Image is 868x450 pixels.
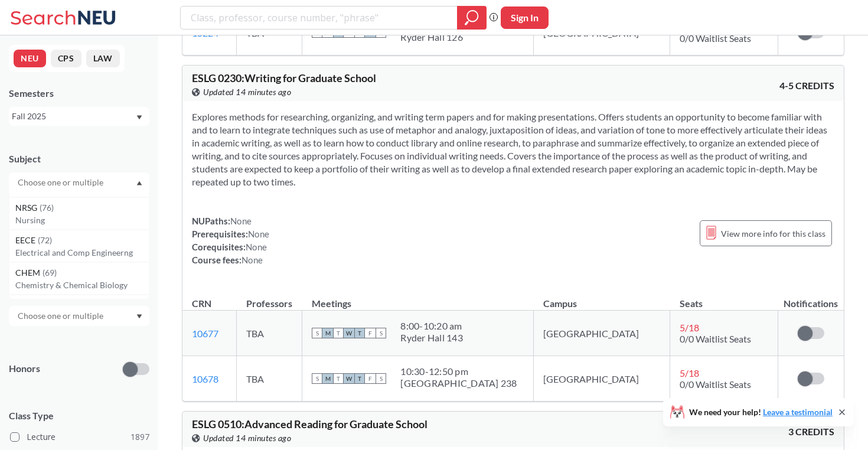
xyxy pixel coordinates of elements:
span: Updated 14 minutes ago [203,432,291,445]
span: 5 / 18 [680,367,699,379]
div: Subject [9,152,149,165]
span: T [354,373,365,384]
a: 10677 [192,328,218,339]
span: S [376,373,386,384]
td: TBA [237,356,302,402]
div: Ryder Hall 126 [400,31,463,43]
span: None [230,216,252,226]
span: T [333,373,344,384]
div: Dropdown arrow [9,306,149,326]
span: ( 69 ) [43,268,57,278]
div: 8:00 - 10:20 am [400,320,463,332]
div: magnifying glass [457,6,487,30]
div: Fall 2025 [12,110,135,123]
input: Choose one or multiple [12,309,111,323]
div: Ryder Hall 143 [400,332,463,344]
span: 5 / 18 [680,322,699,333]
a: Leave a testimonial [763,407,833,417]
span: 0/0 Waitlist Seats [680,32,751,44]
th: Campus [534,285,670,311]
a: 10678 [192,373,218,384]
span: CHEM [15,266,43,279]
p: Nursing [15,214,149,226]
svg: Dropdown arrow [136,314,142,319]
span: Updated 14 minutes ago [203,86,291,99]
button: Sign In [501,6,549,29]
span: M [322,373,333,384]
span: ( 72 ) [38,235,52,245]
span: F [365,328,376,338]
div: [GEOGRAPHIC_DATA] 238 [400,377,517,389]
td: [GEOGRAPHIC_DATA] [534,356,670,402]
button: CPS [51,50,81,67]
input: Class, professor, course number, "phrase" [190,8,449,28]
td: [GEOGRAPHIC_DATA] [534,311,670,356]
span: 1897 [130,431,149,444]
td: TBA [237,311,302,356]
span: S [312,328,322,338]
span: S [312,373,322,384]
span: NRSG [15,201,40,214]
span: We need your help! [689,408,833,416]
th: Meetings [302,285,534,311]
span: 3 CREDITS [788,425,834,438]
span: W [344,328,354,338]
div: CRN [192,297,211,310]
span: T [333,328,344,338]
span: S [376,328,386,338]
span: 0/0 Waitlist Seats [680,379,751,390]
label: Lecture [10,429,149,445]
section: Explores methods for researching, organizing, and writing term papers and for making presentation... [192,110,834,188]
span: W [344,373,354,384]
div: Fall 2025Dropdown arrow [9,107,149,126]
p: Electrical and Comp Engineerng [15,247,149,259]
button: NEU [14,50,46,67]
svg: magnifying glass [465,9,479,26]
span: LAW [15,299,35,312]
p: Honors [9,362,40,376]
span: None [248,229,269,239]
button: LAW [86,50,120,67]
th: Professors [237,285,302,311]
span: M [322,328,333,338]
span: None [242,255,263,265]
div: Dropdown arrowCS(114)Computer ScienceNRSG(76)NursingEECE(72)Electrical and Comp EngineerngCHEM(69... [9,172,149,193]
span: 4-5 CREDITS [779,79,834,92]
span: T [354,328,365,338]
span: Class Type [9,409,149,422]
a: 15224 [192,27,218,38]
div: 10:30 - 12:50 pm [400,366,517,377]
span: F [365,373,376,384]
span: EECE [15,234,38,247]
span: ESLG 0230 : Writing for Graduate School [192,71,376,84]
p: Chemistry & Chemical Biology [15,279,149,291]
svg: Dropdown arrow [136,181,142,185]
div: Semesters [9,87,149,100]
span: ( 76 ) [40,203,54,213]
span: ESLG 0510 : Advanced Reading for Graduate School [192,418,428,431]
input: Choose one or multiple [12,175,111,190]
svg: Dropdown arrow [136,115,142,120]
span: View more info for this class [721,226,825,241]
span: 0/0 Waitlist Seats [680,333,751,344]
span: None [246,242,267,252]
th: Seats [670,285,778,311]
div: NUPaths: Prerequisites: Corequisites: Course fees: [192,214,269,266]
th: Notifications [778,285,844,311]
